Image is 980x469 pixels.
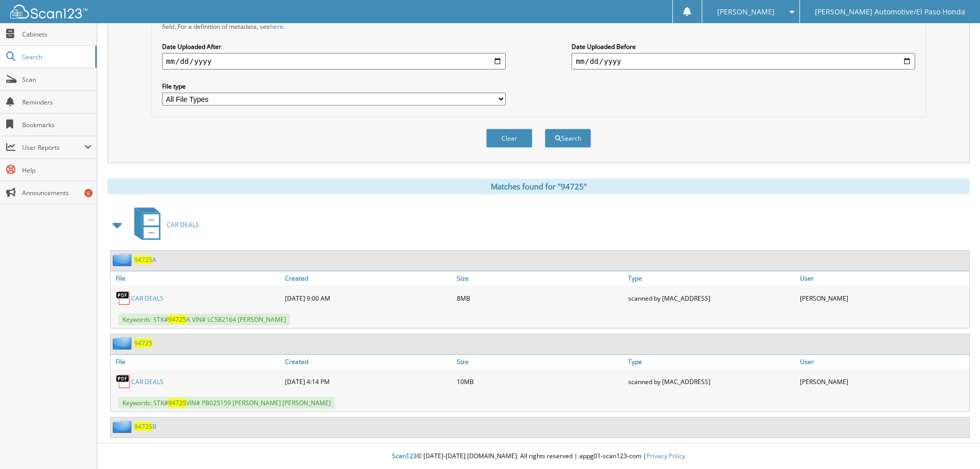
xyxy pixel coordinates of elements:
img: folder2.png [113,420,134,433]
div: [DATE] 9:00 AM [282,288,454,308]
div: scanned by [MAC_ADDRESS] [626,371,797,392]
span: Scan [22,75,92,84]
span: Keywords: STK# A VIN# LC582164 [PERSON_NAME] [118,314,290,325]
span: 94725 [134,255,152,264]
a: CAR DEALS [131,294,164,303]
input: start [162,53,506,70]
a: User [797,271,969,285]
iframe: Chat Widget [929,420,980,469]
span: [PERSON_NAME] Automotive/El Paso Honda [815,9,965,15]
a: 94725A [134,255,156,264]
span: Cabinets [22,30,92,39]
label: Date Uploaded After [162,42,506,51]
img: folder2.png [113,253,134,266]
div: scanned by [MAC_ADDRESS] [626,288,797,308]
span: Bookmarks [22,120,92,129]
span: 94725 [168,315,186,324]
span: Help [22,166,92,175]
a: 94725 [134,339,152,348]
a: Privacy Policy [647,451,685,460]
div: © [DATE]-[DATE] [DOMAIN_NAME]. All rights reserved | appg01-scan123-com | [97,444,980,469]
span: 94725 [134,422,152,431]
input: end [572,53,915,70]
a: CAR DEALS [128,204,199,245]
a: Size [454,355,626,369]
span: Announcements [22,188,92,197]
a: User [797,355,969,369]
a: File [111,271,282,285]
a: Created [282,355,454,369]
img: scan123-logo-white.svg [10,5,87,19]
label: Date Uploaded Before [572,42,915,51]
a: CAR DEALS [131,377,164,386]
div: [DATE] 4:14 PM [282,371,454,392]
span: Scan123 [392,451,417,460]
a: File [111,355,282,369]
span: User Reports [22,143,84,152]
div: [PERSON_NAME] [797,288,969,308]
div: Matches found for "94725" [108,179,970,194]
img: PDF.png [116,290,131,306]
span: CAR DEALS [167,220,199,229]
a: 94725B [134,422,156,431]
span: Reminders [22,98,92,107]
span: 94725 [168,398,186,407]
a: Type [626,271,797,285]
img: folder2.png [113,337,134,350]
div: 10MB [454,371,626,392]
a: here [270,22,283,31]
div: [PERSON_NAME] [797,371,969,392]
span: Keywords: STK# VIN# PB025159 [PERSON_NAME] [PERSON_NAME] [118,397,335,409]
span: Search [22,53,90,61]
div: 8MB [454,288,626,308]
a: Created [282,271,454,285]
button: Clear [486,129,532,148]
div: 6 [84,189,93,197]
span: [PERSON_NAME] [717,9,775,15]
img: PDF.png [116,374,131,389]
button: Search [545,129,591,148]
a: Type [626,355,797,369]
label: File type [162,82,506,91]
a: Size [454,271,626,285]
